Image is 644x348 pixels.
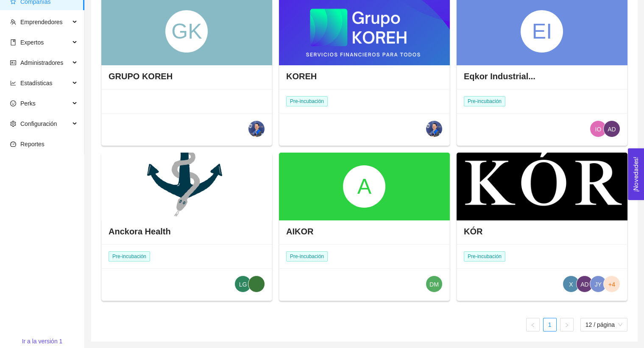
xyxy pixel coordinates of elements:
h4: Anckora Health [109,226,171,237]
span: book [10,39,16,45]
div: A [343,165,385,208]
div: tamaño de página [580,318,627,331]
h4: AIKOR [286,226,313,237]
span: 12 / página [585,318,622,331]
span: Expertos [20,39,44,46]
a: 1 [544,318,556,331]
h4: KÓR [464,226,482,237]
span: Configuración [20,120,57,127]
span: setting [10,121,16,127]
span: line-chart [10,80,16,86]
h4: Eqkor Industrial... [464,70,535,82]
span: Pre-incubación [286,96,328,106]
span: JY [595,276,602,293]
li: Página anterior [526,318,540,331]
span: AD [580,276,588,293]
li: 1 [543,318,557,331]
span: Reportes [20,141,45,148]
span: left [530,323,535,328]
span: Ir a la versión 1 [22,337,63,346]
li: Página siguiente [560,318,574,331]
div: EI [521,10,563,53]
span: Pre-incubación [286,251,328,262]
h4: GRUPO KOREH [109,70,173,82]
span: Estadísticas [20,80,52,86]
span: X [569,276,573,293]
span: Pre-incubación [464,96,505,106]
span: +4 [608,276,615,293]
div: GK [165,10,208,53]
img: 1652230166571-CV1.jpeg [248,121,265,137]
span: Perks [20,100,36,107]
button: right [560,318,574,331]
span: idcard [10,60,16,66]
span: dashboard [10,141,16,147]
button: Ir a la versión 1 [22,334,63,348]
img: 1652230166571-CV1.jpeg [426,121,442,137]
button: Open Feedback Widget [628,148,644,200]
span: Pre-incubación [109,251,150,262]
span: team [10,19,16,25]
h4: KOREH [286,70,317,82]
span: Administradores [20,59,63,66]
span: Pre-incubación [464,251,505,262]
span: AD [608,121,616,138]
span: smile [10,100,16,106]
button: left [526,318,540,331]
span: IO [595,121,602,138]
span: right [564,323,569,328]
span: Emprendedores [20,19,63,25]
span: LG [239,276,247,293]
span: DM [429,276,439,293]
